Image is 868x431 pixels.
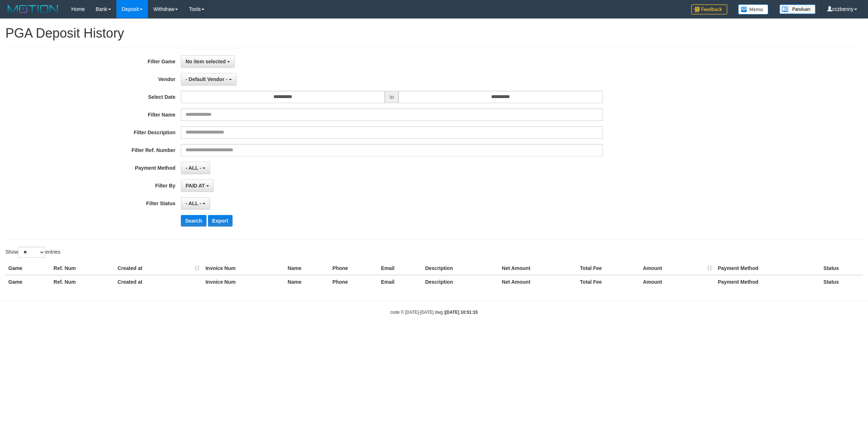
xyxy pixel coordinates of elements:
img: panduan.png [779,4,816,14]
th: Email [378,275,422,288]
label: Show entries [5,247,60,258]
th: Ref. Num [51,262,115,275]
th: Payment Method [715,262,821,275]
th: Created at [115,262,203,275]
strong: [DATE] 10:51:33 [445,310,478,315]
th: Description [422,262,499,275]
th: Invoice Num [203,275,285,288]
th: Description [422,275,499,288]
small: code © [DATE]-[DATE] dwg | [390,310,478,315]
span: - ALL - [186,165,201,171]
h1: PGA Deposit History [5,26,863,41]
span: PAID AT [186,183,205,189]
th: Total Fee [577,275,640,288]
th: Status [821,262,863,275]
th: Created at [115,275,203,288]
span: - Default Vendor - [186,76,227,82]
th: Ref. Num [51,275,115,288]
span: No item selected [186,59,226,64]
button: Export [208,215,233,227]
select: Showentries [18,247,45,258]
th: Net Amount [499,262,577,275]
button: - ALL - [181,197,210,210]
button: PAID AT [181,179,214,192]
th: Invoice Num [203,262,285,275]
th: Payment Method [715,275,821,288]
th: Total Fee [577,262,640,275]
th: Name [285,275,329,288]
th: Phone [329,275,378,288]
th: Phone [329,262,378,275]
img: Feedback.jpg [691,4,727,14]
button: - Default Vendor - [181,73,237,85]
th: Email [378,262,422,275]
img: Button%20Memo.svg [738,4,769,14]
button: - ALL - [181,162,210,174]
span: to [385,91,399,103]
th: Amount [640,262,715,275]
th: Name [285,262,329,275]
img: MOTION_logo.png [5,4,60,14]
th: Game [5,275,51,288]
button: No item selected [181,55,235,68]
th: Status [821,275,863,288]
span: - ALL - [186,200,201,206]
th: Game [5,262,51,275]
button: Search [181,215,207,227]
th: Amount [640,275,715,288]
th: Net Amount [499,275,577,288]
